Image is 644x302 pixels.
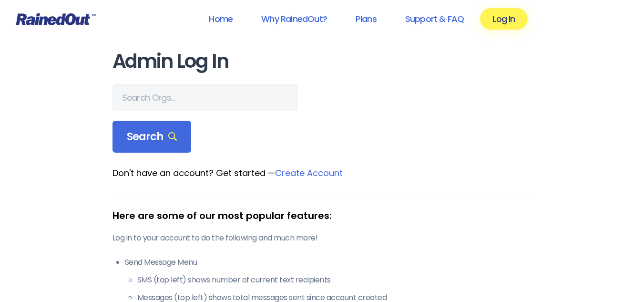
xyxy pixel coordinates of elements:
div: Here are some of our most popular features: [112,208,532,223]
a: Home [196,8,245,30]
li: SMS (top left) shows number of current text recipients [137,274,532,286]
div: Search [112,121,192,153]
span: Search [127,130,177,144]
a: Create Account [275,167,343,179]
a: Why RainedOut? [249,8,339,30]
input: Search Orgs… [112,84,297,111]
p: Log in to your account to do the following and much more! [112,232,532,244]
a: Support & FAQ [393,8,476,30]
a: Plans [343,8,389,30]
a: Log In [480,8,527,30]
h1: Admin Log In [112,51,532,72]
